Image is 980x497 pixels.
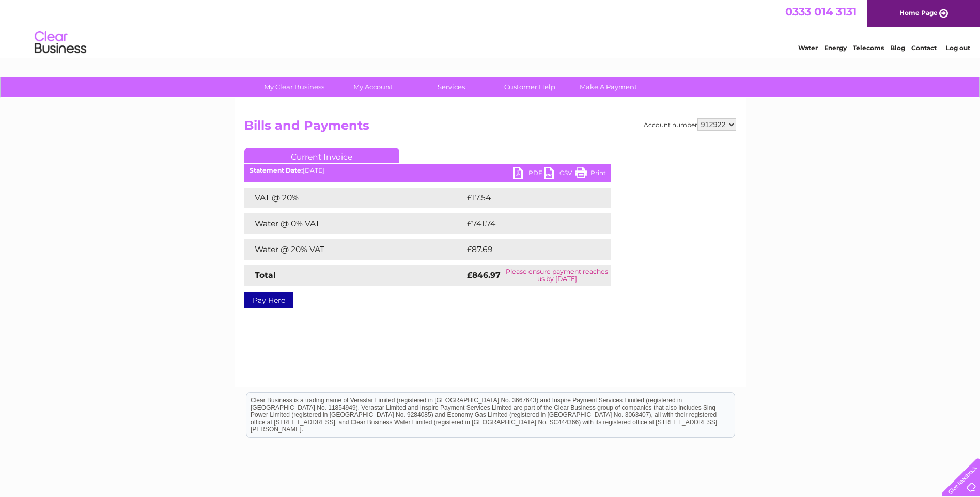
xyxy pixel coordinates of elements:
[330,77,415,97] a: My Account
[890,44,905,52] a: Blog
[785,5,857,18] a: 0333 014 3131
[409,77,494,97] a: Services
[244,213,464,234] td: Water @ 0% VAT
[252,77,337,97] a: My Clear Business
[644,118,736,131] div: Account number
[798,44,818,52] a: Water
[244,188,464,208] td: VAT @ 20%
[911,44,937,52] a: Contact
[853,44,884,52] a: Telecoms
[544,167,575,182] a: CSV
[255,270,276,280] strong: Total
[575,167,606,182] a: Print
[464,188,589,208] td: £17.54
[244,167,611,174] div: [DATE]
[244,148,399,163] a: Current Invoice
[34,27,87,58] img: logo.png
[464,239,590,260] td: £87.69
[246,6,735,50] div: Clear Business is a trading name of Verastar Limited (registered in [GEOGRAPHIC_DATA] No. 3667643...
[503,265,611,286] td: Please ensure payment reaches us by [DATE]
[250,166,303,174] b: Statement Date:
[244,118,736,138] h2: Bills and Payments
[566,77,651,97] a: Make A Payment
[464,213,592,234] td: £741.74
[946,44,970,52] a: Log out
[244,292,293,308] a: Pay Here
[824,44,847,52] a: Energy
[244,239,464,260] td: Water @ 20% VAT
[487,77,572,97] a: Customer Help
[467,270,501,280] strong: £846.97
[513,167,544,182] a: PDF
